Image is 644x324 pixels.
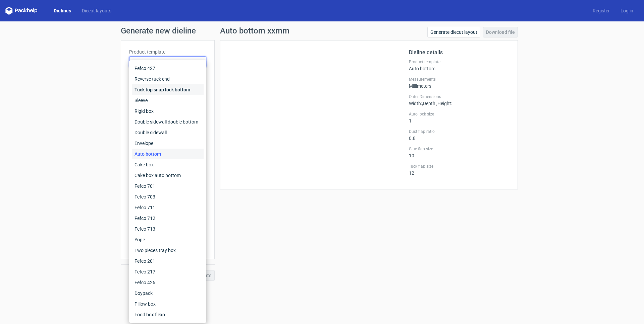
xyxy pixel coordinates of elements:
[132,288,204,299] div: Doypack
[121,27,523,35] h1: Generate new dieline
[132,299,204,309] div: Pillow box
[132,181,204,191] div: Fefco 701
[76,7,117,14] a: Diecut layouts
[132,266,204,277] div: Fefco 217
[422,101,436,106] span: , Depth :
[132,277,204,288] div: Fefco 426
[615,7,639,14] a: Log in
[409,164,509,176] div: 12
[409,146,509,152] label: Glue flap size
[132,213,204,224] div: Fefco 712
[48,7,76,14] a: Dielines
[409,101,422,106] span: Width :
[132,202,204,213] div: Fefco 711
[409,111,509,124] div: 1
[409,77,509,89] div: Millimeters
[132,191,204,202] div: Fefco 703
[132,256,204,266] div: Fefco 201
[436,101,452,106] span: , Height :
[132,106,204,116] div: Rigid box
[409,129,509,134] label: Dust flap ratio
[409,111,509,117] label: Auto lock size
[427,27,480,37] a: Generate diecut layout
[132,159,204,170] div: Cake box
[409,146,509,158] div: 10
[132,309,204,320] div: Food box flexo
[409,164,509,169] label: Tuck flap size
[132,74,204,84] div: Reverse tuck end
[132,84,204,95] div: Tuck top snap lock bottom
[132,63,204,74] div: Fefco 427
[409,59,509,71] div: Auto bottom
[409,77,509,82] label: Measurements
[409,49,509,57] h2: Dieline details
[132,224,204,234] div: Fefco 713
[132,245,204,256] div: Two pieces tray box
[132,149,204,159] div: Auto bottom
[132,170,204,181] div: Cake box auto bottom
[587,7,615,14] a: Register
[129,49,206,55] label: Product template
[409,94,509,99] label: Outer Dimensions
[132,127,204,138] div: Double sidewall
[132,59,198,65] span: Auto bottom
[409,129,509,141] div: 0.8
[132,138,204,149] div: Envelope
[132,116,204,127] div: Double sidewall double bottom
[220,27,289,35] h1: Auto bottom xxmm
[409,59,509,65] label: Product template
[132,95,204,106] div: Sleeve
[132,234,204,245] div: Yope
